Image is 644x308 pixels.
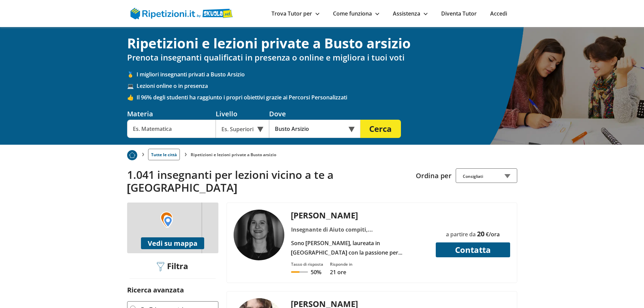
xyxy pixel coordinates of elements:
button: Vedi su mappa [141,237,204,249]
a: logo Skuola.net | Ripetizioni.it [130,9,233,17]
a: Diventa Tutor [441,10,477,17]
a: Assistenza [393,10,428,17]
a: Accedi [490,10,507,17]
img: Marker [160,212,173,228]
span: 🥇 [127,71,137,78]
div: Consigliati [456,168,517,183]
h2: 1.041 insegnanti per lezioni vicino a te a [GEOGRAPHIC_DATA] [127,168,411,194]
span: Lezioni online o in presenza [137,82,517,90]
a: Come funziona [333,10,379,17]
div: Livello [216,109,269,118]
div: Es. Superiori [216,120,269,138]
div: Filtra [154,261,191,272]
p: 50% [311,268,321,276]
a: Tutte le città [148,149,180,160]
span: I migliori insegnanti privati a Busto Arsizio [137,71,517,78]
a: Trova Tutor per [271,10,319,17]
div: Tasso di risposta [291,261,323,267]
div: [PERSON_NAME] [288,210,431,221]
input: Es. Matematica [127,120,216,138]
nav: breadcrumb d-none d-tablet-block [127,145,517,160]
span: a partire da [446,231,476,238]
li: Ripetizioni e lezioni private a Busto arsizio [191,152,276,158]
h2: Prenota insegnanti qualificati in presenza o online e migliora i tuoi voti [127,53,517,63]
img: logo Skuola.net | Ripetizioni.it [130,8,233,19]
input: Es. Indirizzo o CAP [269,120,351,138]
span: 💻 [127,82,137,90]
label: Ordina per [416,171,452,180]
span: 20 [477,229,484,238]
img: Filtra filtri mobile [157,262,164,271]
span: €/ora [486,231,500,238]
div: Dove [269,109,360,118]
p: 21 ore [330,268,353,276]
label: Ricerca avanzata [127,285,184,294]
img: Marker [163,216,173,228]
div: Risponde in [330,261,353,267]
h1: Ripetizioni e lezioni private a Busto arsizio [127,35,517,51]
div: Sono [PERSON_NAME], laureata in [GEOGRAPHIC_DATA] con la passione per l'insegnamento e una consol... [288,238,431,257]
button: Contatta [436,242,510,257]
button: Cerca [360,120,401,138]
img: Piu prenotato [127,150,137,160]
img: tutor a Busto Arsizio - Martina [234,210,284,260]
div: Insegnante di Aiuto compiti, [DEMOGRAPHIC_DATA] a1, [DEMOGRAPHIC_DATA] a2, Francese b1, Francese ... [288,225,431,234]
div: Materia [127,109,216,118]
span: 👍 [127,94,137,101]
span: Il 96% degli studenti ha raggiunto i propri obiettivi grazie ai Percorsi Personalizzati [137,94,517,101]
